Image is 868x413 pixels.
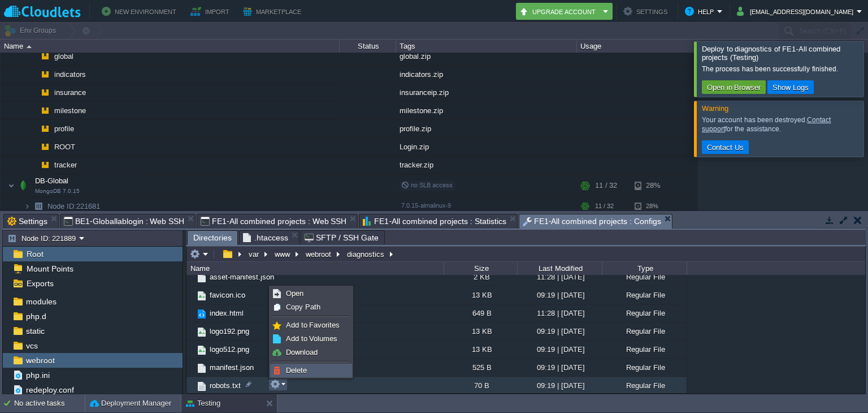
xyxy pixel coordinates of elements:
[186,341,196,358] img: AMDAwAAAACH5BAEAAAAALAAAAAABAAEAAAICRAEAOw==
[769,82,812,92] button: Show Logs
[24,296,58,307] a: modules
[196,380,208,393] img: AMDAwAAAACH5BAEAAAAALAAAAAABAAEAAAICRAEAOw==
[31,156,37,174] img: AMDAwAAAACH5BAEAAAAALAAAAAABAAEAAAICRAEAOw==
[90,398,171,409] button: Deployment Manager
[53,51,75,61] a: global
[702,64,861,74] div: The process has been successfully finished.
[396,66,577,83] div: indicators.zip
[304,249,334,259] button: webroot
[401,202,451,209] span: 7.0.15-almalinux-9
[186,398,220,409] button: Testing
[46,201,102,211] a: Node ID:221681
[396,84,577,101] div: insuranceip.zip
[286,366,307,375] span: Delete
[519,5,600,18] button: Upgrade Account
[24,249,45,259] a: Root
[444,322,517,340] div: 13 KB
[517,341,602,358] div: 09:19 | [DATE]
[8,174,15,197] img: AMDAwAAAACH5BAEAAAAALAAAAAABAAEAAAICRAEAOw==
[444,286,517,304] div: 13 KB
[24,311,48,321] a: php.d
[24,355,57,365] span: webroot
[7,214,47,228] span: Settings
[186,268,196,286] img: AMDAwAAAACH5BAEAAAAALAAAAAABAAEAAAICRAEAOw==
[345,249,387,259] button: diagnostics
[396,48,577,65] div: global.zip
[396,138,577,156] div: Login.zip
[186,322,196,340] img: AMDAwAAAACH5BAEAAAAALAAAAAABAAEAAAICRAEAOw==
[31,48,37,65] img: AMDAwAAAACH5BAEAAAAALAAAAAABAAEAAAICRAEAOw==
[37,138,53,156] img: AMDAwAAAACH5BAEAAAAALAAAAAABAAEAAAICRAEAOw==
[602,304,687,322] div: Regular File
[27,45,32,48] img: AMDAwAAAACH5BAEAAAAALAAAAAABAAEAAAICRAEAOw==
[24,264,75,274] a: Mount Points
[286,303,320,311] span: Copy Path
[24,341,40,351] a: vcs
[401,182,453,188] span: no SLB access
[602,341,687,358] div: Regular File
[602,377,687,394] div: Regular File
[193,231,232,245] span: Directories
[208,345,251,354] span: logo512.png
[271,287,351,300] a: Open
[34,176,70,186] span: DB-Global
[208,381,242,390] a: robots.txt
[31,84,37,101] img: AMDAwAAAACH5BAEAAAAALAAAAAABAAEAAAICRAEAOw==
[243,231,288,244] span: .htaccess
[53,142,77,152] span: ROOT
[47,202,76,210] span: Node ID:
[623,5,671,18] button: Settings
[273,249,293,259] button: www
[186,359,196,376] img: AMDAwAAAACH5BAEAAAAALAAAAAABAAEAAAICRAEAOw==
[196,272,208,284] img: AMDAwAAAACH5BAEAAAAALAAAAAABAAEAAAICRAEAOw==
[46,201,102,211] span: 221681
[7,233,79,243] button: Node ID: 221889
[340,40,396,53] div: Status
[53,124,76,134] span: profile
[37,102,53,119] img: AMDAwAAAACH5BAEAAAAALAAAAAABAAEAAAICRAEAOw==
[208,326,251,336] a: logo192.png
[188,262,444,275] div: Name
[635,174,671,197] div: 28%
[53,160,79,170] a: tracker
[37,120,53,137] img: AMDAwAAAACH5BAEAAAAALAAAAAABAAEAAAICRAEAOw==
[517,304,602,322] div: 11:28 | [DATE]
[24,326,46,336] a: static
[286,321,340,329] span: Add to Favorites
[53,88,88,97] a: insurance
[704,82,764,92] button: Open in Browser
[704,142,747,152] button: Contact Us
[37,156,53,174] img: AMDAwAAAACH5BAEAAAAALAAAAAABAAEAAAICRAEAOw==
[602,359,687,376] div: Regular File
[702,115,861,134] div: Your account has been destroyed. for the assistance.
[24,385,76,395] span: redeploy.conf
[602,286,687,304] div: Regular File
[444,341,517,358] div: 13 KB
[208,308,245,318] a: index.html
[208,363,255,372] a: manifest.json
[396,102,577,119] div: milestone.zip
[595,174,617,197] div: 11 / 32
[24,370,51,380] a: php.ini
[208,290,247,300] a: favicon.ico
[53,106,88,115] a: milestone
[517,377,602,394] div: 09:19 | [DATE]
[1,40,339,53] div: Name
[305,231,379,244] span: SFTP / SSH Gate
[208,272,276,282] a: asset-manifest.json
[24,278,55,289] a: Exports
[53,70,88,79] span: indicators
[286,334,337,343] span: Add to Volumes
[186,377,196,394] img: AMDAwAAAACH5BAEAAAAALAAAAAABAAEAAAICRAEAOw==
[635,197,671,215] div: 28%
[186,286,196,304] img: AMDAwAAAACH5BAEAAAAALAAAAAABAAEAAAICRAEAOw==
